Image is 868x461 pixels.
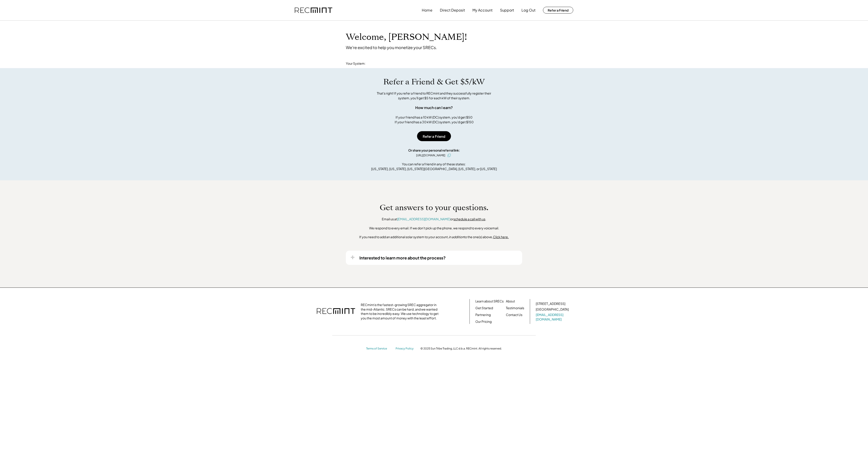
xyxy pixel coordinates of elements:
[493,235,509,239] u: Click here.
[317,304,355,319] img: recmint-logotype%403x.png
[543,7,573,14] button: Refer a Friend
[366,347,391,351] a: Terms of Service
[536,313,570,321] a: [EMAIL_ADDRESS][DOMAIN_NAME]
[417,131,451,141] button: Refer a Friend
[506,306,524,310] a: Testimonials
[372,91,496,100] div: That's right! If you refer a friend to RECmint and they successfully register their system, you'l...
[475,306,493,310] a: Get Started
[359,235,509,239] div: If you need to add an additional solar system to your account, to the one(s) above,
[369,226,499,230] div: We respond to every email. If we don't pick up the phone, we respond to every voicemail.
[536,302,565,306] div: [STREET_ADDRESS]
[453,217,485,221] a: schedule a call with us
[382,217,486,221] div: Email us at or .
[506,313,522,317] a: Contact Us
[475,319,492,324] a: Our Pricing
[475,313,491,317] a: Partnering
[396,347,416,351] a: Privacy Policy
[420,347,502,350] div: © 2025 Sun Tribe Trading, LLC d.b.a. RECmint. All rights reserved.
[397,217,450,221] a: [EMAIL_ADDRESS][DOMAIN_NAME]
[440,6,465,15] button: Direct Deposit
[446,153,452,158] button: click to copy
[346,61,366,66] div: Your System:
[521,6,535,15] button: Log Out
[383,77,485,87] h1: Refer a Friend & Get $5/kW
[408,148,460,153] div: Or share your personal referral link:
[346,45,437,50] div: We're excited to help you monetize your SRECs.
[475,299,504,304] a: Learn about SRECs
[416,153,445,157] div: [URL][DOMAIN_NAME]
[295,7,332,13] img: recmint-logotype%403x.png
[536,307,569,312] div: [GEOGRAPHIC_DATA]
[449,235,464,239] em: in addition
[380,203,488,212] h1: Get answers to your questions.
[506,299,515,304] a: About
[395,115,474,124] div: If your friend has a 10 kW (DC) system, you'd get $50 If your friend has a 30 kW (DC) system, you...
[472,6,493,15] button: My Account
[415,105,453,110] div: How much can I earn?
[359,255,446,260] div: Interested to learn more about the process?
[361,303,441,320] div: RECmint is the fastest-growing SREC aggregator in the mid-Atlantic. SRECs can be hard, and we wan...
[500,6,514,15] button: Support
[371,162,497,171] div: You can refer a friend in any of these states: [US_STATE], [US_STATE], [US_STATE][GEOGRAPHIC_DATA...
[346,32,467,43] h1: Welcome, [PERSON_NAME]!
[422,6,432,15] button: Home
